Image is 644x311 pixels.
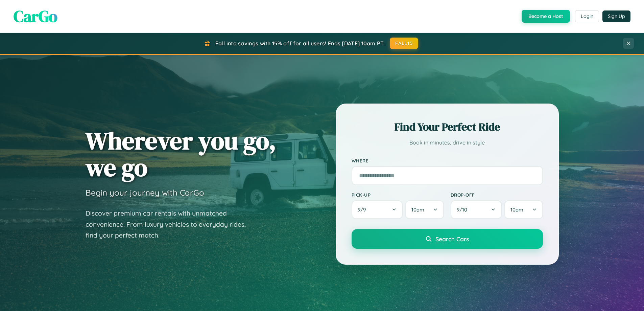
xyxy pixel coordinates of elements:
[522,10,570,23] button: Become a Host
[602,10,630,22] button: Sign Up
[352,192,444,198] label: Pick-up
[510,206,523,213] span: 10am
[352,138,543,148] p: Book in minutes, drive in style
[390,38,418,49] button: FALL15
[358,206,369,213] span: 9 / 9
[352,229,543,249] button: Search Cars
[352,158,543,163] label: Where
[435,235,469,243] span: Search Cars
[451,192,543,198] label: Drop-off
[86,208,255,241] p: Discover premium car rentals with unmatched convenience. From luxury vehicles to everyday rides, ...
[86,127,276,181] h1: Wherever you go, we go
[451,200,502,219] button: 9/10
[352,200,403,219] button: 9/9
[86,187,204,198] h3: Begin your journey with CarGo
[575,10,599,22] button: Login
[457,206,471,213] span: 9 / 10
[411,206,424,213] span: 10am
[352,119,543,134] h2: Find Your Perfect Ride
[215,40,385,47] span: Fall into savings with 15% off for all users! Ends [DATE] 10am PT.
[405,200,444,219] button: 10am
[14,5,57,27] span: CarGo
[504,200,543,219] button: 10am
